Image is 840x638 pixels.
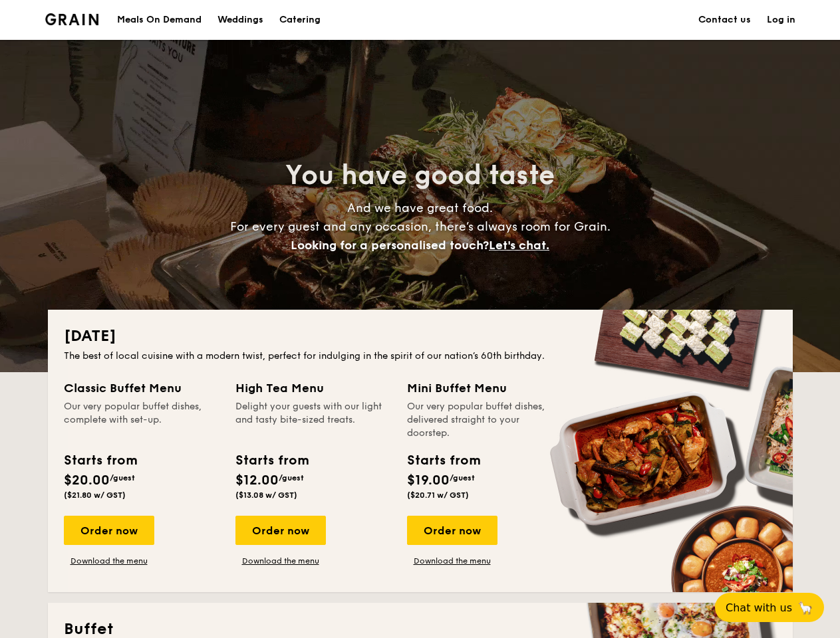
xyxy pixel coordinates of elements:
[235,400,391,440] div: Delight your guests with our light and tasty bite-sized treats.
[64,556,154,566] a: Download the menu
[64,379,219,397] div: Classic Buffet Menu
[64,350,777,363] div: The best of local cuisine with a modern twist, perfect for indulging in the spirit of our nation’...
[407,400,563,440] div: Our very popular buffet dishes, delivered straight to your doorstep.
[110,473,135,482] span: /guest
[235,490,297,500] span: ($13.08 w/ GST)
[291,238,489,253] span: Looking for a personalised touch?
[489,238,549,253] span: Let's chat.
[64,473,110,488] span: $20.00
[450,473,475,482] span: /guest
[235,473,279,488] span: $12.00
[407,451,480,471] div: Starts from
[407,556,497,566] a: Download the menu
[797,600,813,615] span: 🦙
[64,451,136,471] div: Starts from
[235,451,308,471] div: Starts from
[64,490,126,500] span: ($21.80 w/ GST)
[45,13,99,25] img: Grain
[230,201,611,253] span: And we have great food. For every guest and any occasion, there’s always room for Grain.
[45,13,99,25] a: Logotype
[407,379,563,397] div: Mini Buffet Menu
[64,516,154,545] div: Order now
[235,556,326,566] a: Download the menu
[235,516,326,545] div: Order now
[407,516,497,545] div: Order now
[285,159,555,191] span: You have good taste
[279,473,304,482] span: /guest
[64,326,777,347] h2: [DATE]
[64,400,219,440] div: Our very popular buffet dishes, complete with set-up.
[726,601,792,614] span: Chat with us
[407,473,450,488] span: $19.00
[715,593,824,622] button: Chat with us🦙
[235,379,391,397] div: High Tea Menu
[407,490,469,500] span: ($20.71 w/ GST)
